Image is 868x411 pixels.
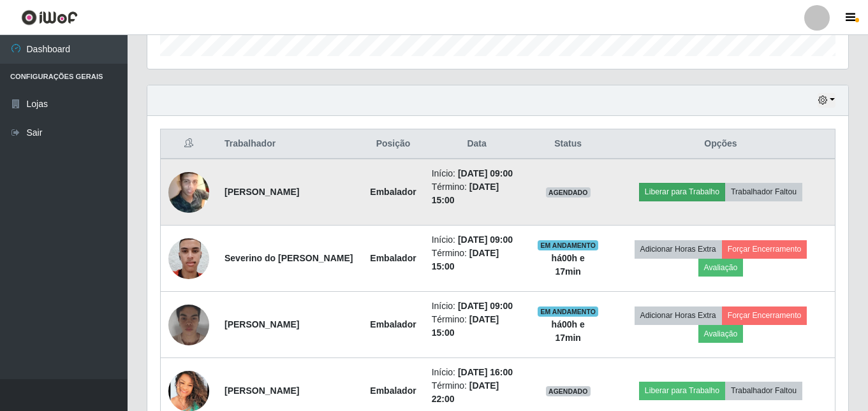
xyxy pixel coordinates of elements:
li: Término: [432,379,522,406]
strong: [PERSON_NAME] [224,386,299,396]
strong: [PERSON_NAME] [224,319,299,329]
li: Término: [432,180,522,207]
strong: Embalador [370,187,416,197]
button: Adicionar Horas Extra [635,306,722,324]
li: Início: [432,167,522,180]
strong: Severino do [PERSON_NAME] [224,253,353,263]
li: Início: [432,366,522,379]
span: EM ANDAMENTO [538,306,598,317]
img: 1716941011713.jpeg [168,167,209,218]
span: EM ANDAMENTO [538,240,598,250]
button: Avaliação [698,325,744,343]
strong: [PERSON_NAME] [224,187,299,197]
button: Liberar para Trabalho [639,183,725,201]
th: Status [529,129,606,159]
li: Início: [432,299,522,313]
img: 1702091253643.jpeg [168,231,209,285]
strong: Embalador [370,253,416,263]
time: [DATE] 16:00 [458,367,513,377]
time: [DATE] 09:00 [458,234,513,245]
strong: há 00 h e 17 min [552,319,585,343]
th: Opções [607,129,835,159]
th: Trabalhador [217,129,362,159]
strong: Embalador [370,319,416,329]
img: CoreUI Logo [21,10,78,25]
th: Posição [362,129,423,159]
time: [DATE] 09:00 [458,301,513,311]
button: Trabalhador Faltou [725,183,802,201]
strong: há 00 h e 17 min [552,253,585,277]
button: Forçar Encerramento [722,306,807,324]
li: Término: [432,313,522,340]
span: AGENDADO [546,187,591,198]
button: Liberar para Trabalho [639,382,725,400]
th: Data [424,129,530,159]
strong: Embalador [370,386,416,396]
button: Forçar Encerramento [722,240,807,258]
img: 1728494321231.jpeg [168,299,209,350]
span: AGENDADO [546,386,591,396]
li: Início: [432,233,522,247]
button: Adicionar Horas Extra [635,240,722,258]
button: Avaliação [698,259,744,277]
li: Término: [432,247,522,273]
button: Trabalhador Faltou [725,382,802,400]
time: [DATE] 09:00 [458,168,513,178]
